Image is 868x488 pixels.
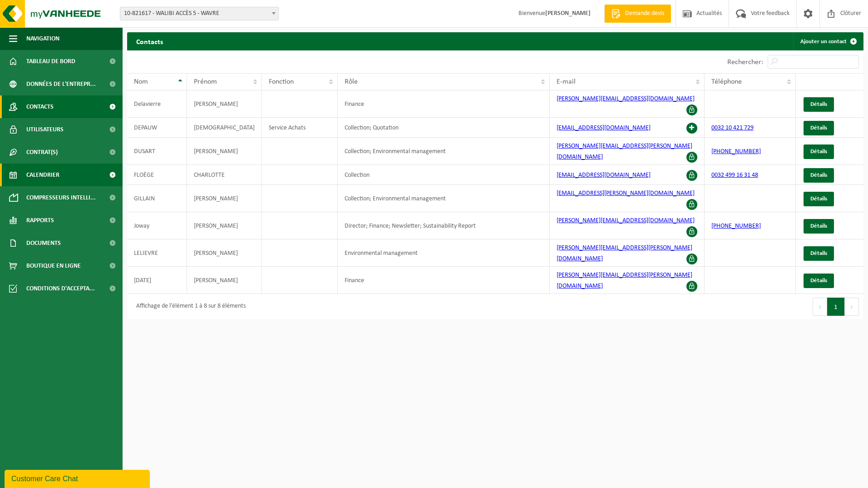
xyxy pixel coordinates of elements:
td: CHARLOTTE [187,165,262,185]
a: Détails [804,97,834,112]
button: Previous [813,298,827,316]
span: Compresseurs intelli... [26,186,96,209]
span: Documents [26,232,61,254]
span: Prénom [194,78,217,85]
span: Rôle [345,78,358,85]
span: Détails [810,125,827,131]
span: Fonction [269,78,294,85]
a: Ajouter un contact [793,32,863,50]
td: [PERSON_NAME] [187,185,262,212]
td: [PERSON_NAME] [187,212,262,239]
a: Détails [804,121,834,135]
span: Téléphone [711,78,742,85]
span: Données de l'entrepr... [26,73,96,95]
span: E-mail [557,78,576,85]
span: Détails [810,278,827,284]
td: LELIEVRE [127,239,187,267]
td: Service Achats [262,118,338,138]
span: Tableau de bord [26,50,75,73]
td: FLOËGE [127,165,187,185]
span: Contrat(s) [26,141,58,164]
a: [EMAIL_ADDRESS][DOMAIN_NAME] [557,172,651,179]
td: [PERSON_NAME] [187,90,262,118]
td: [DATE] [127,267,187,294]
td: Finance [338,90,550,118]
span: 10-821617 - WALIBI ACCÈS 5 - WAVRE [120,7,279,20]
a: Détails [804,274,834,288]
td: [PERSON_NAME] [187,267,262,294]
span: Détails [810,172,827,178]
a: [PHONE_NUMBER] [711,148,761,155]
iframe: chat widget [5,468,152,488]
td: Collection; Environmental management [338,138,550,165]
td: [PERSON_NAME] [187,138,262,165]
a: Détails [804,144,834,159]
span: Détails [810,101,827,107]
a: [PERSON_NAME][EMAIL_ADDRESS][PERSON_NAME][DOMAIN_NAME] [557,244,692,262]
td: [DEMOGRAPHIC_DATA] [187,118,262,138]
a: [PERSON_NAME][EMAIL_ADDRESS][DOMAIN_NAME] [557,95,695,102]
td: Director; Finance; Newsletter; Sustainability Report [338,212,550,239]
a: 0032 499 16 31 48 [711,172,758,179]
span: Détails [810,196,827,202]
a: Demande devis [604,5,671,23]
a: [PERSON_NAME][EMAIL_ADDRESS][DOMAIN_NAME] [557,217,695,224]
button: 1 [827,298,845,316]
button: Next [845,298,859,316]
h2: Contacts [127,32,172,50]
span: 10-821617 - WALIBI ACCÈS 5 - WAVRE [120,7,278,20]
td: Delavierre [127,90,187,118]
td: Collection [338,165,550,185]
td: Finance [338,267,550,294]
span: Conditions d'accepta... [26,277,95,300]
span: Navigation [26,27,59,50]
span: Détails [810,223,827,229]
a: Détails [804,246,834,261]
a: Détails [804,168,834,183]
td: GILLAIN [127,185,187,212]
span: Nom [134,78,148,85]
td: Collection; Environmental management [338,185,550,212]
td: Environmental management [338,239,550,267]
td: DEPAUW [127,118,187,138]
td: Collection; Quotation [338,118,550,138]
strong: [PERSON_NAME] [545,10,591,17]
a: Détails [804,219,834,234]
span: Calendrier [26,164,59,186]
a: Détails [804,192,834,206]
a: [PHONE_NUMBER] [711,223,761,229]
span: Utilisateurs [26,118,64,141]
span: Rapports [26,209,54,232]
td: [PERSON_NAME] [187,239,262,267]
a: [PERSON_NAME][EMAIL_ADDRESS][PERSON_NAME][DOMAIN_NAME] [557,143,692,160]
a: [EMAIL_ADDRESS][PERSON_NAME][DOMAIN_NAME] [557,190,695,197]
span: Détails [810,250,827,256]
span: Détails [810,149,827,154]
span: Contacts [26,95,54,118]
a: 0032 10 421 729 [711,124,754,131]
a: [PERSON_NAME][EMAIL_ADDRESS][PERSON_NAME][DOMAIN_NAME] [557,272,692,289]
label: Rechercher: [727,59,763,66]
span: Boutique en ligne [26,254,81,277]
td: Joway [127,212,187,239]
div: Affichage de l'élément 1 à 8 sur 8 éléments [132,299,246,315]
td: DUSART [127,138,187,165]
span: Demande devis [623,9,666,18]
a: [EMAIL_ADDRESS][DOMAIN_NAME] [557,124,651,131]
